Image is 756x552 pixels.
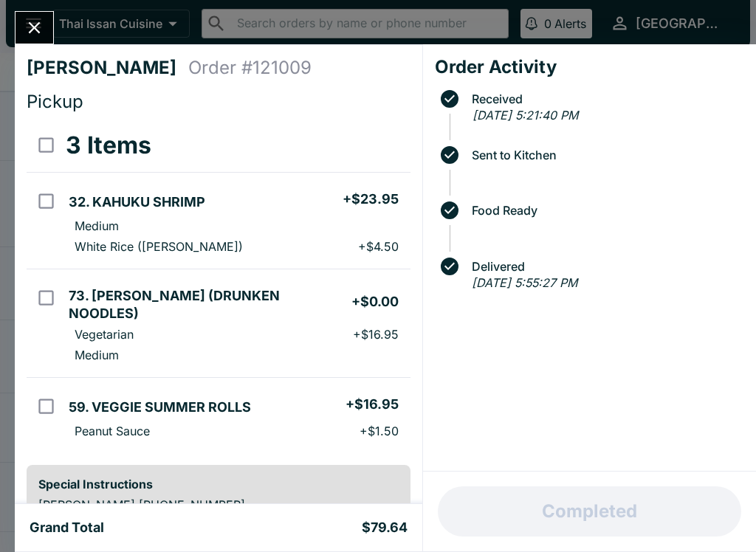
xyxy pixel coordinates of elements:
[75,348,119,362] p: Medium
[27,91,83,112] span: Pickup
[353,327,399,342] p: + $16.95
[464,148,744,162] span: Sent to Kitchen
[358,239,399,254] p: + $4.50
[27,119,410,453] table: orders table
[75,239,243,254] p: White Rice ([PERSON_NAME])
[75,424,150,438] p: Peanut Sauce
[360,424,399,438] p: + $1.50
[75,218,119,233] p: Medium
[30,519,104,537] h5: Grand Total
[69,287,351,322] h5: 73. [PERSON_NAME] (DRUNKEN NOODLES)
[69,399,251,416] h5: 59. VEGGIE SUMMER ROLLS
[343,190,399,208] h5: + $23.95
[464,260,744,273] span: Delivered
[66,131,151,160] h3: 3 Items
[38,497,399,512] p: [PERSON_NAME] [PHONE_NUMBER]
[38,477,399,491] h6: Special Instructions
[464,204,744,217] span: Food Ready
[69,193,205,211] h5: 32. KAHUKU SHRIMP
[346,396,399,413] h5: + $16.95
[75,327,134,342] p: Vegetarian
[362,519,408,537] h5: $79.64
[16,12,53,44] button: Close
[472,275,577,290] em: [DATE] 5:55:27 PM
[472,108,578,123] em: [DATE] 5:21:40 PM
[435,56,744,78] h4: Order Activity
[464,92,744,106] span: Received
[27,57,188,79] h4: [PERSON_NAME]
[351,293,399,311] h5: + $0.00
[188,57,312,79] h4: Order # 121009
